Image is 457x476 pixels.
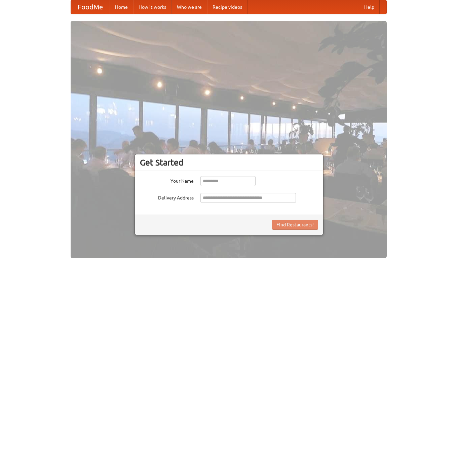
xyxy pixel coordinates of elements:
[172,0,207,14] a: Who we are
[110,0,133,14] a: Home
[359,0,380,14] a: Help
[140,176,194,184] label: Your Name
[272,220,318,230] button: Find Restaurants!
[207,0,247,14] a: Recipe videos
[133,0,172,14] a: How it works
[140,193,194,201] label: Delivery Address
[140,157,318,168] h3: Get Started
[71,0,110,14] a: FoodMe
